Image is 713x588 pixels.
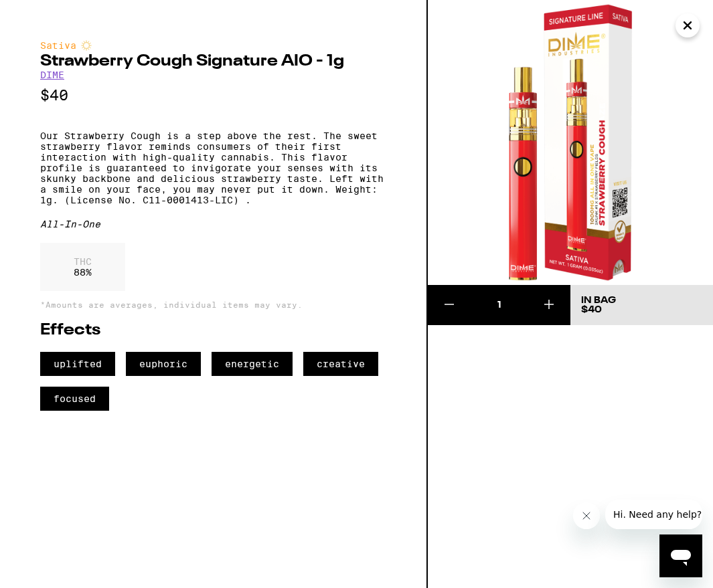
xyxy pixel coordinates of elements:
div: Sativa [40,40,386,51]
span: focused [40,387,109,411]
span: energetic [212,352,293,376]
span: $40 [581,305,602,314]
iframe: Button to launch messaging window [659,534,702,577]
div: In Bag [581,296,616,305]
h2: Effects [40,322,386,338]
h2: Strawberry Cough Signature AIO - 1g [40,54,386,70]
p: THC [74,256,92,267]
iframe: Message from company [605,500,702,529]
span: creative [303,352,378,376]
p: Our Strawberry Cough is a step above the rest. The sweet strawberry flavor reminds consumers of t... [40,130,386,205]
button: In Bag$40 [570,285,713,325]
span: euphoric [126,352,201,376]
div: All-In-One [40,219,386,229]
p: $40 [40,87,386,104]
iframe: Close message [573,502,600,529]
p: *Amounts are averages, individual items may vary. [40,300,386,309]
button: Close [676,13,700,37]
div: 88 % [40,243,125,291]
a: DIME [40,70,64,80]
span: uplifted [40,352,115,376]
div: 1 [471,298,528,312]
img: sativaColor.svg [81,40,92,51]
